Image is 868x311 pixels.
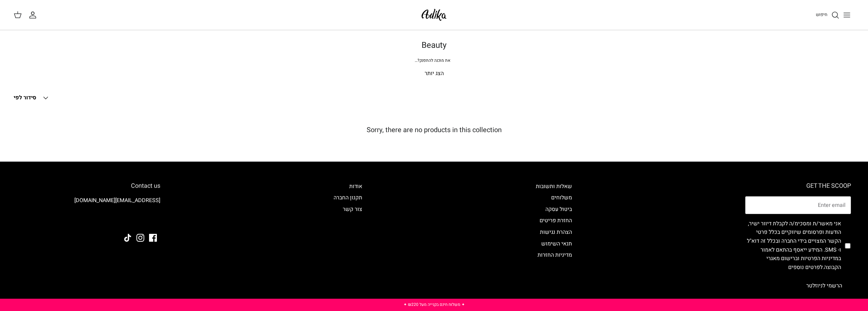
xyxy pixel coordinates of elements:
label: אני מאשר/ת ומסכימ/ה לקבלת דיוור ישיר, הודעות ופרסומים שיווקיים בכלל פרטי הקשר המצויים בידי החברה ... [745,220,841,272]
input: Email [745,196,851,214]
a: תקנון החברה [334,194,362,202]
a: ביטול עסקה [545,205,572,213]
h6: Contact us [17,182,160,190]
a: Tiktok [124,234,132,242]
div: Secondary navigation [529,182,579,295]
button: הרשמי לניוזלטר [797,277,851,294]
span: חיפוש [816,11,827,18]
button: סידור לפי [14,90,50,105]
a: ✦ משלוח חינם בקנייה מעל ₪220 ✦ [403,301,465,308]
a: [EMAIL_ADDRESS][DOMAIN_NAME] [74,196,160,204]
a: החזרת פריטים [540,216,572,225]
h5: Sorry, there are no products in this collection [14,126,854,134]
p: הצג יותר [195,69,673,78]
a: אודות [349,182,362,190]
a: תנאי השימוש [541,240,572,248]
span: את מוכנה להתפנק? [415,57,451,63]
img: Adika IL [142,215,160,224]
a: חיפוש [816,11,839,19]
a: משלוחים [551,194,572,202]
a: Facebook [149,234,157,242]
a: מדיניות החזרות [538,251,572,259]
span: סידור לפי [14,94,36,102]
a: לפרטים נוספים [788,263,823,271]
div: Secondary navigation [327,182,369,295]
h6: GET THE SCOOP [745,182,851,190]
img: Adika IL [420,7,448,23]
a: החשבון שלי [29,11,40,19]
a: צור קשר [343,205,362,213]
a: Instagram [136,234,144,242]
button: Toggle menu [839,8,854,23]
h1: Beauty [195,41,673,51]
a: שאלות ותשובות [536,182,572,190]
a: הצהרת נגישות [540,228,572,236]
